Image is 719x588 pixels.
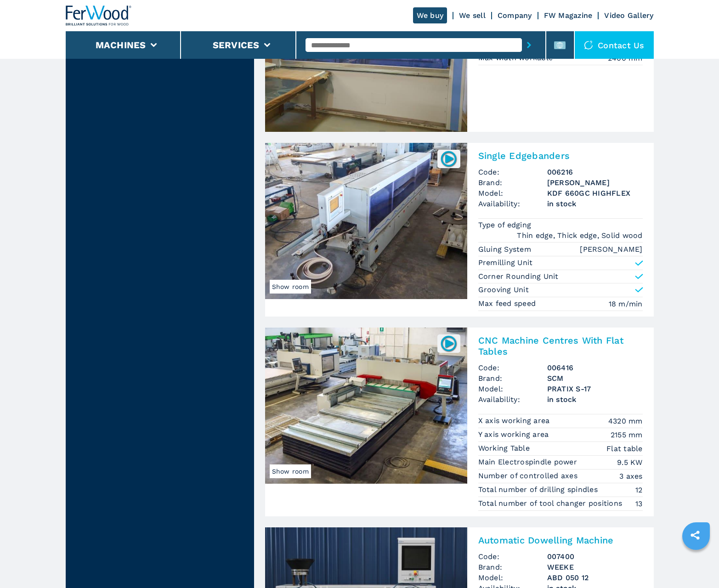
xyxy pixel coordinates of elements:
p: Main Electrospindle power [478,457,580,467]
button: Machines [96,40,146,51]
span: in stock [547,198,643,209]
span: Availability: [478,394,547,405]
span: Show room [270,280,311,294]
a: sharethis [684,524,707,547]
img: Contact us [584,40,593,50]
p: Type of edging [478,220,534,230]
img: 006416 [440,334,458,352]
h3: KDF 660GC HIGHFLEX [547,188,643,198]
em: 12 [635,485,643,495]
h2: CNC Machine Centres With Flat Tables [478,335,643,357]
span: Brand: [478,562,547,572]
h3: WEEKE [547,562,643,572]
button: Services [213,40,260,51]
a: Video Gallery [604,11,653,20]
a: We buy [413,7,447,23]
p: Working Table [478,443,532,453]
iframe: Chat [680,547,712,581]
p: X axis working area [478,416,552,426]
a: Company [498,11,532,20]
em: Flat table [606,443,643,454]
h3: 006216 [547,167,643,177]
p: Grooving Unit [478,285,529,295]
span: Model: [478,384,547,394]
div: Contact us [575,31,654,59]
span: Brand: [478,177,547,188]
a: Single Edgebanders BRANDT KDF 660GC HIGHFLEXShow room006216Single EdgebandersCode:006216Brand:[PE... [265,143,654,317]
p: Corner Rounding Unit [478,271,559,282]
em: 2155 mm [611,430,643,440]
em: 4320 mm [608,416,643,426]
a: CNC Machine Centres With Flat Tables SCM PRATIX S-17Show room006416CNC Machine Centres With Flat ... [265,328,654,516]
img: CNC Machine Centres With Flat Tables SCM PRATIX S-17 [265,328,467,484]
span: Code: [478,362,547,373]
p: Y axis working area [478,430,551,440]
span: Code: [478,551,547,562]
em: 3 axes [619,471,643,481]
h3: SCM [547,373,643,384]
p: Total number of tool changer positions [478,498,625,509]
a: FW Magazine [544,11,593,20]
h2: Single Edgebanders [478,150,643,161]
a: We sell [459,11,486,20]
span: Show room [270,464,311,478]
em: [PERSON_NAME] [580,244,642,254]
p: Premilling Unit [478,258,533,268]
p: Number of controlled axes [478,471,580,481]
h3: 007400 [547,551,643,562]
em: 18 m/min [609,299,643,309]
img: Ferwood [66,6,132,26]
span: Code: [478,167,547,177]
span: Model: [478,188,547,198]
p: Gluing System [478,244,534,254]
p: Total number of drilling spindles [478,485,600,495]
h2: Automatic Dowelling Machine [478,535,643,546]
img: 006216 [440,150,458,168]
span: Brand: [478,373,547,384]
h3: ABD 050 12 [547,572,643,583]
h3: 006416 [547,362,643,373]
span: in stock [547,394,643,405]
span: Model: [478,572,547,583]
img: Single Edgebanders BRANDT KDF 660GC HIGHFLEX [265,143,467,299]
span: Availability: [478,198,547,209]
p: Max feed speed [478,299,538,309]
button: submit-button [522,34,536,56]
h3: [PERSON_NAME] [547,177,643,188]
h3: PRATIX S-17 [547,384,643,394]
em: Thin edge, Thick edge, Solid wood [517,230,642,241]
em: 9.5 KW [617,457,643,468]
em: 13 [635,498,643,509]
